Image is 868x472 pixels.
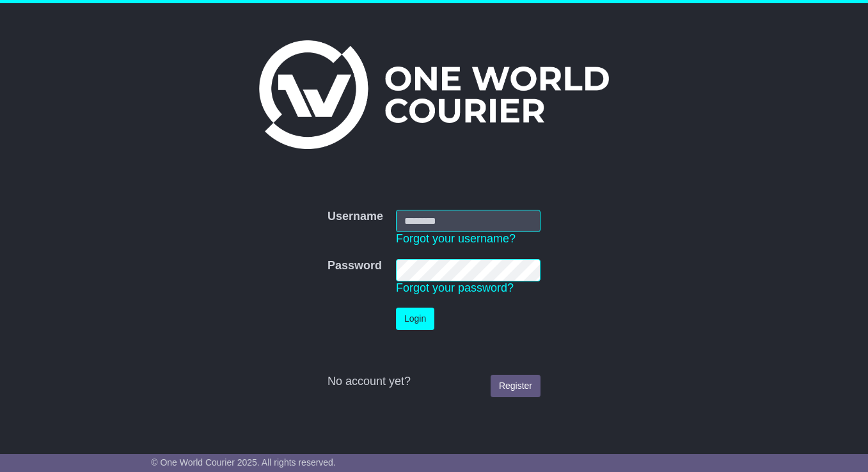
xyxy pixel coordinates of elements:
label: Password [327,259,382,273]
div: No account yet? [327,375,541,389]
a: Forgot your username? [396,232,516,245]
label: Username [327,210,383,224]
button: Login [396,308,434,330]
a: Register [491,375,541,397]
a: Forgot your password? [396,281,514,294]
img: One World [259,40,608,149]
span: © One World Courier 2025. All rights reserved. [151,457,336,468]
